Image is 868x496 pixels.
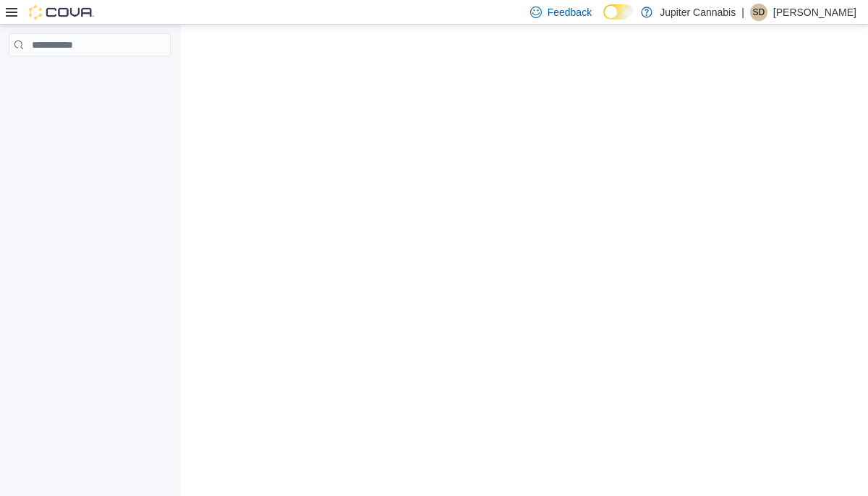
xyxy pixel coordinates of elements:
[9,59,171,94] nav: Complex example
[773,4,856,21] p: [PERSON_NAME]
[603,20,604,20] span: Dark Mode
[750,4,767,21] div: Sara D
[29,5,94,20] img: Cova
[548,5,592,20] span: Feedback
[741,4,744,21] p: |
[753,4,765,21] span: SD
[603,4,634,20] input: Dark Mode
[660,4,736,21] p: Jupiter Cannabis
